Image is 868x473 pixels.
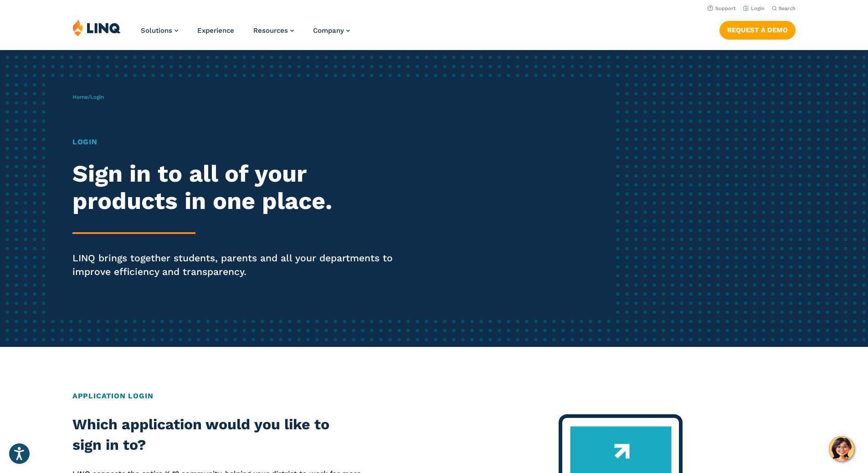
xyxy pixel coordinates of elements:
[708,5,736,11] a: Support
[253,26,288,35] span: Resources
[772,5,796,12] button: Open Search Bar
[72,251,407,279] p: LINQ brings together students, parents and all your departments to improve efficiency and transpa...
[72,160,407,215] h2: Sign in to all of your products in one place.
[719,21,796,39] a: Request a Demo
[72,94,88,100] a: Home
[72,19,121,36] img: LINQ | K‑12 Software
[197,26,234,35] a: Experience
[253,26,294,35] a: Resources
[72,414,361,456] h2: Which application would you like to sign in to?
[719,19,796,39] nav: Button Navigation
[779,5,796,11] span: Search
[141,19,350,49] nav: Primary Navigation
[313,26,344,35] span: Company
[72,391,796,402] h2: Application Login
[743,5,765,11] a: Login
[141,26,178,35] a: Solutions
[829,436,854,462] button: Hello, have a question? Let’s chat.
[313,26,350,35] a: Company
[72,94,104,100] span: /
[90,94,104,100] span: Login
[72,137,407,147] h1: Login
[141,26,172,35] span: Solutions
